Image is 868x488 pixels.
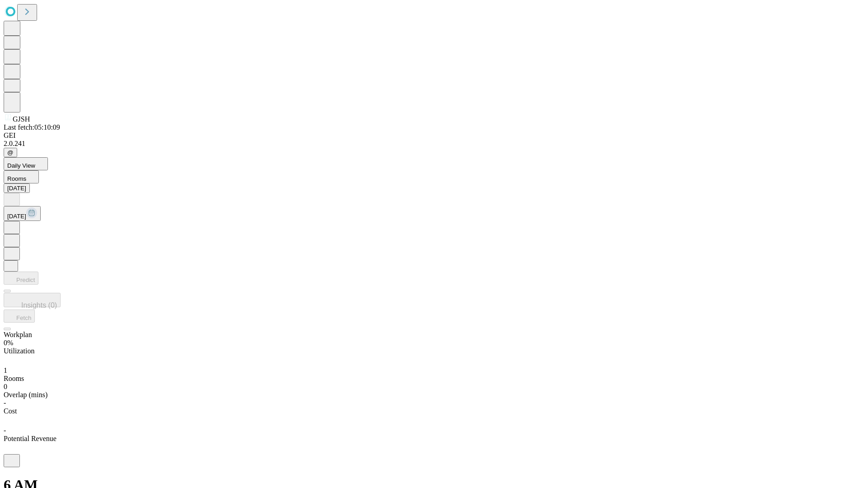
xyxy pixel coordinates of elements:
span: Cost [4,407,17,415]
button: Rooms [4,170,39,183]
span: [DATE] [7,213,26,220]
div: GEI [4,131,864,140]
button: Daily View [4,157,48,170]
span: Potential Revenue [4,435,57,442]
span: GJSH [13,115,30,123]
button: [DATE] [4,206,41,221]
span: 0% [4,339,13,347]
button: Insights (0) [4,293,61,307]
span: Utilization [4,347,34,355]
span: - [4,399,6,407]
button: [DATE] [4,183,30,193]
span: Daily View [7,162,35,169]
button: Predict [4,272,38,285]
span: Workplan [4,331,32,338]
span: Last fetch: 05:10:09 [4,123,60,131]
span: 1 [4,366,7,374]
span: Rooms [7,175,26,182]
div: 2.0.241 [4,140,864,148]
span: Rooms [4,375,24,382]
span: 0 [4,383,7,390]
span: Insights (0) [21,301,57,309]
button: @ [4,148,17,157]
span: Overlap (mins) [4,391,47,399]
button: Fetch [4,310,35,323]
span: - [4,427,6,434]
span: @ [7,149,14,156]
